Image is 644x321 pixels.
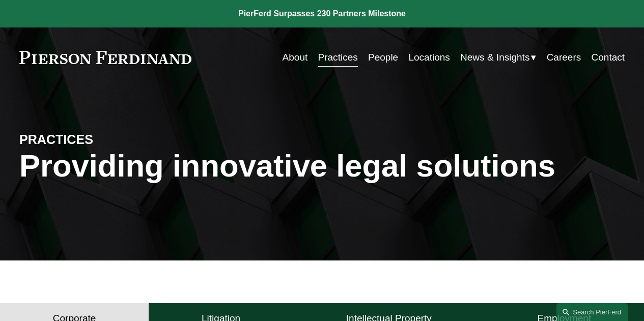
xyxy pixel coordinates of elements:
[19,132,171,148] h4: PRACTICES
[460,49,529,66] span: News & Insights
[368,48,398,67] a: People
[547,48,581,67] a: Careers
[460,48,536,67] a: folder dropdown
[318,48,358,67] a: Practices
[408,48,450,67] a: Locations
[283,48,308,67] a: About
[592,48,625,67] a: Contact
[556,303,628,321] a: Search this site
[19,148,625,184] h1: Providing innovative legal solutions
